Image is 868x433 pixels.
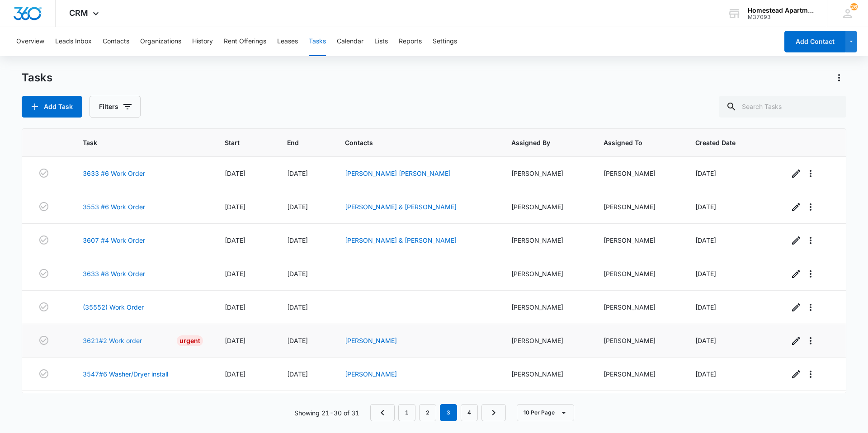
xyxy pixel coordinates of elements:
[511,302,581,312] div: [PERSON_NAME]
[192,27,213,56] button: History
[337,27,363,56] button: Calendar
[511,169,581,178] div: [PERSON_NAME]
[83,169,145,178] a: 3633 #6 Work Order
[345,236,457,244] a: [PERSON_NAME] & [PERSON_NAME]
[277,27,298,56] button: Leases
[225,203,245,211] span: [DATE]
[287,203,308,211] span: [DATE]
[398,404,415,421] a: Page 1
[511,202,581,212] div: [PERSON_NAME]
[604,169,674,178] div: [PERSON_NAME]
[695,203,716,211] span: [DATE]
[399,27,422,56] button: Reports
[287,270,308,278] span: [DATE]
[511,336,581,345] div: [PERSON_NAME]
[748,7,814,14] div: account name
[695,138,754,147] span: Created Date
[440,404,457,421] em: 3
[604,202,674,212] div: [PERSON_NAME]
[433,27,457,56] button: Settings
[69,8,88,18] span: CRM
[225,169,245,177] span: [DATE]
[604,302,674,312] div: [PERSON_NAME]
[103,27,129,56] button: Contacts
[370,404,395,421] a: Previous Page
[224,27,266,56] button: Rent Offerings
[695,270,716,278] span: [DATE]
[604,336,674,345] div: [PERSON_NAME]
[55,27,92,56] button: Leads Inbox
[604,369,674,379] div: [PERSON_NAME]
[225,303,245,311] span: [DATE]
[604,235,674,245] div: [PERSON_NAME]
[345,203,457,211] a: [PERSON_NAME] & [PERSON_NAME]
[83,138,190,147] span: Task
[225,236,245,244] span: [DATE]
[345,337,397,344] a: [PERSON_NAME]
[719,96,846,118] input: Search Tasks
[345,169,451,177] a: [PERSON_NAME] [PERSON_NAME]
[22,96,82,118] button: Add Task
[90,96,141,118] button: Filters
[345,138,476,147] span: Contacts
[461,404,478,421] a: Page 4
[748,14,814,20] div: account id
[695,370,716,378] span: [DATE]
[517,404,574,421] button: 10 Per Page
[140,27,181,56] button: Organizations
[604,269,674,278] div: [PERSON_NAME]
[695,236,716,244] span: [DATE]
[83,369,168,379] a: 3547#6 Washer/Dryer install
[294,408,359,418] p: Showing 21-30 of 31
[370,404,506,421] nav: Pagination
[225,337,245,344] span: [DATE]
[695,169,716,177] span: [DATE]
[850,3,858,10] span: 26
[287,169,308,177] span: [DATE]
[83,336,142,345] a: 3621#2 Work order
[511,235,581,245] div: [PERSON_NAME]
[832,71,846,85] button: Actions
[511,269,581,278] div: [PERSON_NAME]
[83,302,144,312] a: (35552) Work Order
[83,269,145,278] a: 3633 #8 Work Order
[225,138,252,147] span: Start
[604,138,660,147] span: Assigned To
[695,303,716,311] span: [DATE]
[695,337,716,344] span: [DATE]
[225,370,245,378] span: [DATE]
[225,270,245,278] span: [DATE]
[287,236,308,244] span: [DATE]
[419,404,436,421] a: Page 2
[287,337,308,344] span: [DATE]
[287,138,311,147] span: End
[22,71,52,85] h1: Tasks
[287,303,308,311] span: [DATE]
[850,3,858,10] div: notifications count
[16,27,44,56] button: Overview
[345,370,397,378] a: [PERSON_NAME]
[481,404,506,421] a: Next Page
[83,202,145,212] a: 3553 #6 Work Order
[784,31,845,52] button: Add Contact
[374,27,388,56] button: Lists
[177,335,203,346] div: Urgent
[287,370,308,378] span: [DATE]
[511,369,581,379] div: [PERSON_NAME]
[83,235,145,245] a: 3607 #4 Work Order
[309,27,326,56] button: Tasks
[511,138,568,147] span: Assigned By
